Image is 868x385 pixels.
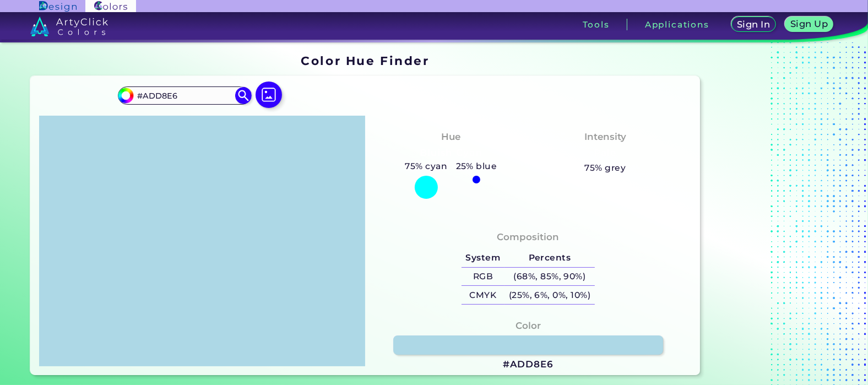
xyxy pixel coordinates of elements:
[645,20,709,29] h3: Applications
[415,147,487,160] h3: Bluish Cyan
[235,87,252,104] img: icon search
[504,268,595,286] h5: (68%, 85%, 90%)
[503,358,554,371] h3: #ADD8E6
[462,249,504,267] h5: System
[583,20,610,29] h3: Tools
[790,19,828,28] h5: Sign Up
[504,286,595,304] h5: (25%, 6%, 0%, 10%)
[452,159,501,173] h5: 25% blue
[589,147,621,160] h3: Pale
[401,159,452,173] h5: 75% cyan
[301,52,429,69] h1: Color Hue Finder
[441,129,460,145] h4: Hue
[462,268,504,286] h5: RGB
[30,17,108,36] img: logo_artyclick_colors_white.svg
[462,286,504,304] h5: CMYK
[737,20,771,29] h5: Sign In
[504,249,595,267] h5: Percents
[516,318,541,334] h4: Color
[133,88,236,103] input: type color..
[497,229,559,245] h4: Composition
[785,17,833,32] a: Sign Up
[584,129,626,145] h4: Intensity
[731,17,776,32] a: Sign In
[256,82,282,108] img: icon picture
[39,1,76,12] img: ArtyClick Design logo
[584,161,626,175] h5: 75% grey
